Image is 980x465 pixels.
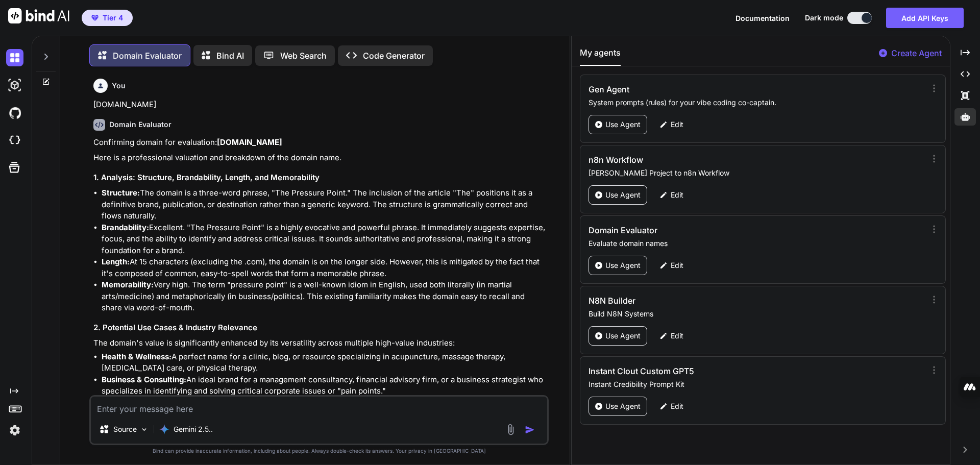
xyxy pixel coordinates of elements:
h3: Domain Evaluator [589,224,822,236]
img: githubDark [6,104,23,121]
p: Confirming domain for evaluation: [93,137,547,149]
p: Code Generator [363,50,425,62]
span: Tier 4 [103,13,123,23]
li: A perfect name for a clinic, blog, or resource specializing in acupuncture, massage therapy, [MED... [102,351,547,374]
p: Edit [671,260,683,271]
span: Dark mode [805,13,843,23]
p: Bind AI [216,50,244,62]
li: An ideal brand for a management consultancy, financial advisory firm, or a business strategist wh... [102,374,547,397]
li: At 15 characters (excluding the .com), the domain is on the longer side. However, this is mitigat... [102,256,547,279]
button: My agents [580,46,621,66]
p: The domain's value is significantly enhanced by its versatility across multiple high-value indust... [93,337,547,349]
h6: You [112,81,126,91]
p: Edit [671,401,683,411]
p: [PERSON_NAME] Project to n8n Workflow [589,168,922,178]
img: Bind AI [8,8,69,23]
p: Build N8N Systems [589,309,922,319]
p: Web Search [280,50,327,62]
p: Gemini 2.5.. [174,424,213,434]
p: Edit [671,119,683,130]
strong: Structure: [102,188,140,198]
img: icon [525,425,535,435]
p: Edit [671,331,683,341]
h6: Domain Evaluator [109,119,171,130]
p: Bind can provide inaccurate information, including about people. Always double-check its answers.... [89,447,549,455]
p: Here is a professional valuation and breakdown of the domain name. [93,152,547,164]
button: Add API Keys [886,8,964,28]
p: Use Agent [605,401,641,411]
img: cloudideIcon [6,132,23,149]
p: Use Agent [605,260,641,271]
p: Source [113,424,137,434]
strong: Business & Consulting: [102,375,186,384]
img: attachment [505,424,517,435]
p: [DOMAIN_NAME] [93,99,547,111]
strong: Health & Wellness: [102,352,171,361]
button: Documentation [736,13,790,23]
strong: [DOMAIN_NAME] [217,137,282,147]
li: Very high. The term "pressure point" is a well-known idiom in English, used both literally (in ma... [102,279,547,314]
strong: Memorability: [102,280,154,289]
h3: N8N Builder [589,295,822,307]
img: Gemini 2.5 Pro [159,424,169,434]
p: Create Agent [891,47,942,59]
button: premiumTier 4 [82,10,133,26]
h3: Instant Clout Custom GPT5 [589,365,822,377]
h3: 1. Analysis: Structure, Brandability, Length, and Memorability [93,172,547,184]
img: settings [6,422,23,439]
strong: Length: [102,257,130,266]
span: Documentation [736,14,790,22]
p: System prompts (rules) for your vibe coding co-captain. [589,97,922,108]
p: Use Agent [605,119,641,130]
p: Use Agent [605,190,641,200]
h3: 2. Potential Use Cases & Industry Relevance [93,322,547,334]
p: Use Agent [605,331,641,341]
p: Domain Evaluator [113,50,182,62]
img: darkChat [6,49,23,66]
li: Excellent. "The Pressure Point" is a highly evocative and powerful phrase. It immediately suggest... [102,222,547,257]
h3: Gen Agent [589,83,822,95]
img: premium [91,15,99,21]
h3: n8n Workflow [589,154,822,166]
li: The domain is a three-word phrase, "The Pressure Point." The inclusion of the article "The" posit... [102,187,547,222]
img: Pick Models [140,425,149,434]
p: Evaluate domain names [589,238,922,249]
p: Edit [671,190,683,200]
strong: Brandability: [102,223,149,232]
img: darkAi-studio [6,77,23,94]
p: Instant Credibility Prompt Kit [589,379,922,389]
